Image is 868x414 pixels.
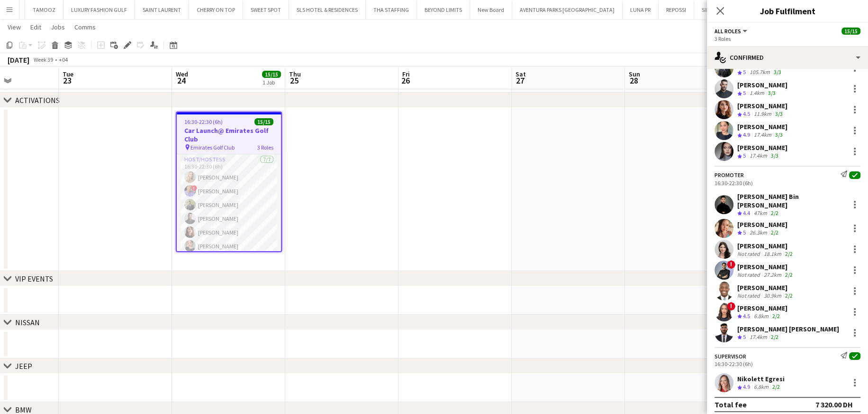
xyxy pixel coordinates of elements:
[743,89,746,96] span: 5
[659,0,694,19] button: REPOSSI
[771,229,778,236] app-skills-label: 2/2
[743,383,750,390] span: 4.9
[243,0,289,19] button: SWEET SPOT
[51,23,65,31] span: Jobs
[762,292,783,299] div: 30.9km
[743,152,746,159] span: 5
[737,220,787,229] div: [PERSON_NAME]
[752,110,773,118] div: 11.9km
[289,0,366,19] button: SLS HOTEL & RESIDENCES
[752,312,770,320] div: 6.8km
[176,70,188,78] span: Wed
[714,179,860,187] div: 16:30-22:30 (6h)
[707,46,868,69] div: Confirmed
[737,192,845,209] div: [PERSON_NAME] Bin [PERSON_NAME]
[417,0,470,19] button: BEYOND LIMITS
[623,0,659,19] button: LUNA PR
[174,75,188,86] span: 24
[785,292,793,299] app-skills-label: 2/2
[257,144,273,151] span: 3 Roles
[737,81,787,89] div: [PERSON_NAME]
[61,75,73,86] span: 23
[714,35,860,42] div: 3 Roles
[262,79,280,86] div: 1 Job
[629,70,640,78] span: Sun
[775,131,783,138] app-skills-label: 3/3
[775,110,783,117] app-skills-label: 3/3
[841,28,860,35] span: 15/15
[15,95,60,105] div: ACTIVATIONS
[737,102,787,110] div: [PERSON_NAME]
[184,118,223,125] span: 16:30-22:30 (6h)
[262,71,281,78] span: 15/15
[743,110,750,117] span: 4.5
[714,353,746,360] div: Supervisor
[772,383,780,390] app-skills-label: 2/2
[772,312,780,320] app-skills-label: 2/2
[714,400,747,409] div: Total fee
[190,144,235,151] span: Emirates Golf Club
[752,209,769,217] div: 47km
[737,263,795,271] div: [PERSON_NAME]
[74,23,96,31] span: Comms
[15,274,53,283] div: VIP EVENTS
[15,318,40,327] div: NISSAN
[47,21,69,33] a: Jobs
[774,68,781,75] app-skills-label: 3/3
[748,152,769,160] div: 17.4km
[176,112,282,252] app-job-card: 16:30-22:30 (6h)15/15Car Launch@ Emirates Golf Club Emirates Golf Club3 RolesHost/Hostess7/716:30...
[737,271,762,278] div: Not rated
[707,5,868,17] h3: Job Fulfilment
[737,242,795,250] div: [PERSON_NAME]
[366,0,417,19] button: THA STAFFING
[752,383,770,391] div: 6.8km
[785,250,793,257] app-skills-label: 2/2
[191,185,197,191] span: !
[30,23,41,31] span: Edit
[762,250,783,257] div: 18.1km
[771,152,778,159] app-skills-label: 3/3
[752,131,773,139] div: 17.4km
[743,209,750,216] span: 4.4
[737,292,762,299] div: Not rated
[135,0,189,19] button: SAINT LAURENT
[737,304,787,312] div: [PERSON_NAME]
[254,118,273,125] span: 15/15
[177,126,281,143] h3: Car Launch@ Emirates Golf Club
[743,333,746,340] span: 5
[25,0,63,19] button: TAMOOZ
[727,302,735,310] span: !
[177,154,281,269] app-card-role: Host/Hostess7/716:30-22:30 (6h)[PERSON_NAME]![PERSON_NAME][PERSON_NAME][PERSON_NAME][PERSON_NAME]...
[727,260,735,269] span: !
[768,89,776,96] app-skills-label: 3/3
[737,325,839,333] div: [PERSON_NAME] [PERSON_NAME]
[748,89,766,97] div: 1.4km
[815,400,853,409] div: 7 320.00 DH
[785,271,793,278] app-skills-label: 2/2
[4,21,25,33] a: View
[27,21,45,33] a: Edit
[289,70,301,78] span: Thu
[627,75,640,86] span: 28
[470,0,512,19] button: New Board
[748,68,772,76] div: 105.7km
[714,171,744,179] div: Promoter
[515,70,526,78] span: Sat
[714,28,749,35] button: All roles
[514,75,526,86] span: 27
[189,0,243,19] button: CHERRY ON TOP
[748,229,769,237] div: 26.3km
[762,271,783,278] div: 27.2km
[31,56,55,63] span: Week 39
[402,70,410,78] span: Fri
[714,360,860,367] div: 16:30-22:30 (6h)
[512,0,623,19] button: AVENTURA PARKS [GEOGRAPHIC_DATA]
[8,23,21,31] span: View
[8,55,29,65] div: [DATE]
[737,250,762,257] div: Not rated
[59,56,68,63] div: +04
[737,143,787,152] div: [PERSON_NAME]
[771,333,778,340] app-skills-label: 2/2
[63,0,135,19] button: LUXURY FASHION GULF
